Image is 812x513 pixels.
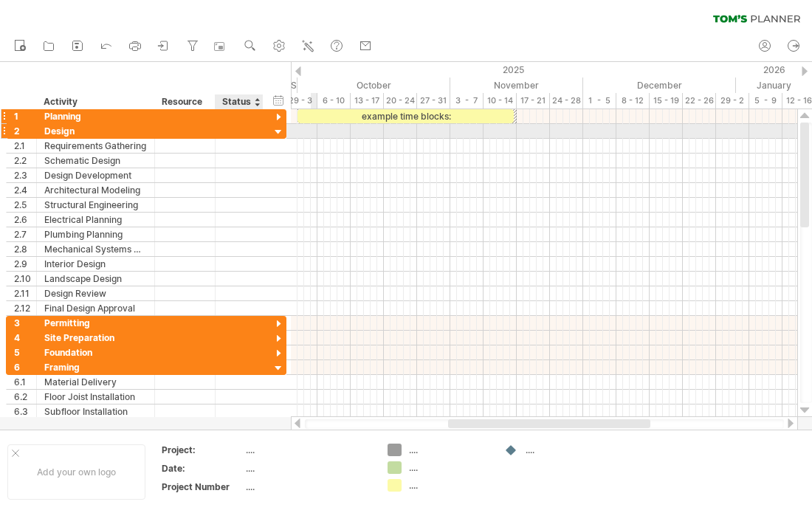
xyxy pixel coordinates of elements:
[44,168,147,182] div: Design Development
[44,183,147,197] div: Architectural Modeling
[44,242,147,256] div: Mechanical Systems Design
[14,198,36,212] div: 2.5
[14,331,36,345] div: 4
[44,375,147,389] div: Material Delivery
[246,462,370,475] div: ....
[526,444,606,456] div: ....
[749,93,782,109] div: 5 - 9
[162,481,243,493] div: Project Number
[384,93,417,109] div: 20 - 24
[14,139,36,153] div: 2.1
[14,124,36,138] div: 2
[222,94,255,109] div: Status
[44,331,147,345] div: Site Preparation
[14,213,36,227] div: 2.6
[297,109,514,123] div: example time blocks:
[650,93,683,109] div: 15 - 19
[14,316,36,330] div: 3
[44,94,146,109] div: Activity
[44,154,147,168] div: Schematic Design
[583,93,616,109] div: 1 - 5
[44,360,147,374] div: Framing
[14,242,36,256] div: 2.8
[14,257,36,271] div: 2.9
[7,444,145,500] div: Add your own logo
[44,109,147,123] div: Planning
[683,93,716,109] div: 22 - 26
[44,390,147,404] div: Floor Joist Installation
[14,272,36,286] div: 2.10
[409,479,489,492] div: ....
[409,461,489,474] div: ....
[14,227,36,241] div: 2.7
[417,93,450,109] div: 27 - 31
[44,257,147,271] div: Interior Design
[246,481,370,493] div: ....
[44,124,147,138] div: Design
[450,78,583,93] div: November 2025
[162,444,243,456] div: Project:
[517,93,550,109] div: 17 - 21
[14,345,36,359] div: 5
[284,93,317,109] div: 29 - 3
[317,93,351,109] div: 6 - 10
[14,109,36,123] div: 1
[14,390,36,404] div: 6.2
[14,375,36,389] div: 6.1
[351,93,384,109] div: 13 - 17
[44,316,147,330] div: Permitting
[583,78,736,93] div: December 2025
[44,213,147,227] div: Electrical Planning
[44,139,147,153] div: Requirements Gathering
[44,404,147,419] div: Subfloor Installation
[162,462,243,475] div: Date:
[409,444,489,456] div: ....
[616,93,650,109] div: 8 - 12
[44,301,147,315] div: Final Design Approval
[246,444,370,456] div: ....
[44,272,147,286] div: Landscape Design
[14,154,36,168] div: 2.2
[716,93,749,109] div: 29 - 2
[44,345,147,359] div: Foundation
[14,183,36,197] div: 2.4
[14,360,36,374] div: 6
[44,198,147,212] div: Structural Engineering
[162,94,207,109] div: Resource
[14,168,36,182] div: 2.3
[484,93,517,109] div: 10 - 14
[14,301,36,315] div: 2.12
[14,286,36,300] div: 2.11
[44,286,147,300] div: Design Review
[297,78,450,93] div: October 2025
[44,227,147,241] div: Plumbing Planning
[14,404,36,419] div: 6.3
[450,93,484,109] div: 3 - 7
[550,93,583,109] div: 24 - 28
